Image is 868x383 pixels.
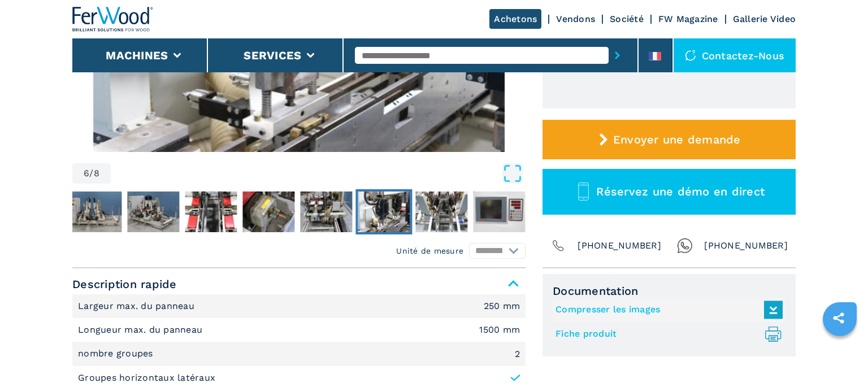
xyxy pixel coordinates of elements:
button: Go to Slide 1 [67,189,124,234]
img: b0f8fb9777eac699a264697b5613eaba [242,191,294,232]
a: Achetons [489,9,541,29]
button: Go to Slide 2 [125,189,181,234]
span: Réservez une démo en direct [596,185,765,198]
img: b2bec6bbe3c5a6a1dc3ad332eea18d09 [70,191,121,232]
div: Contactez-nous [674,38,796,72]
img: da225519b6c7681d4e25170f6b855376 [415,191,467,232]
img: Phone [550,238,566,254]
img: e1171ecb7e3a60438f24e5e49e3bce02 [473,191,525,232]
button: Services [244,49,301,62]
button: Go to Slide 7 [413,189,470,234]
img: Whatsapp [677,238,693,254]
button: Go to Slide 4 [240,189,297,234]
a: Compresser les images [555,301,777,319]
button: Go to Slide 3 [183,189,239,234]
a: Vendons [556,14,595,24]
button: Go to Slide 6 [355,189,412,234]
em: 250 mm [484,302,520,311]
span: 6 [84,169,89,178]
span: Description rapide [72,274,526,294]
img: 845a0f168b1cbd3f617a6ae318ba67c2 [127,191,179,232]
span: Envoyer une demande [613,133,741,146]
span: [PHONE_NUMBER] [578,238,661,254]
em: 2 [515,350,520,359]
span: [PHONE_NUMBER] [704,238,788,254]
iframe: Chat [820,332,860,375]
img: d6ab952c4eb153cba23f3b0c9d4d213b [185,191,237,232]
span: 8 [94,169,99,178]
button: Machines [106,49,168,62]
button: Réservez une démo en direct [542,169,796,215]
em: Unité de mesure [396,245,463,256]
p: Largeur max. du panneau [78,300,197,312]
button: Go to Slide 8 [471,189,527,234]
a: Société [610,14,644,24]
img: Ferwood [72,7,154,32]
img: Contactez-nous [685,50,696,61]
a: Fiche produit [555,325,777,343]
button: Open Fullscreen [114,163,523,184]
button: submit-button [609,42,626,68]
span: / [89,169,93,178]
a: sharethis [824,304,853,332]
button: Envoyer une demande [542,120,796,159]
span: Documentation [553,284,785,298]
img: 1a552008b2f4d11b33ddbc699bd9ea06 [358,191,410,232]
a: FW Magazine [658,14,718,24]
a: Gallerie Video [733,14,796,24]
nav: Thumbnail Navigation [67,189,520,234]
button: Go to Slide 5 [298,189,354,234]
p: nombre groupes [78,347,156,360]
img: c7c2a360c7c5f2efa19319864f0e700f [300,191,352,232]
p: Longueur max. du panneau [78,324,205,336]
em: 1500 mm [479,325,520,334]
